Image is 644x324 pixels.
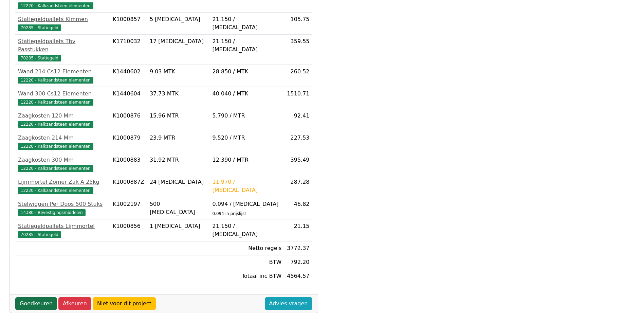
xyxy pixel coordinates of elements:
[18,209,86,216] span: 14380 - Bevestigingsmiddelen
[58,297,91,310] a: Afkeuren
[284,255,312,269] td: 792.20
[18,178,107,194] a: Lijmmortel Zomer Zak A 25kg12220 - Kalkzandsteen elementen
[18,68,107,76] div: Wand 214 Cs12 Elementen
[150,200,207,216] div: 500 [MEDICAL_DATA]
[110,131,147,153] td: K1000879
[110,65,147,87] td: K1440602
[284,87,312,109] td: 1510.71
[284,153,312,175] td: 395.49
[110,13,147,35] td: K1000857
[18,37,107,54] div: Statiegeldpallets Tbv Passtukken
[284,65,312,87] td: 260.52
[213,37,282,54] div: 21.150 / [MEDICAL_DATA]
[18,99,93,106] span: 12220 - Kalkzandsteen elementen
[213,134,282,142] div: 9.520 / MTR
[150,112,207,120] div: 15.96 MTR
[110,109,147,131] td: K1000876
[213,178,282,194] div: 11.970 / [MEDICAL_DATA]
[284,219,312,241] td: 21.15
[110,175,147,197] td: K1000887Z
[18,134,107,142] div: Zaagkosten 214 Mm
[213,68,282,76] div: 28.850 / MTK
[110,87,147,109] td: K1440604
[110,219,147,241] td: K1000856
[18,90,107,106] a: Wand 300 Cs12 Elementen12220 - Kalkzandsteen elementen
[284,109,312,131] td: 92.41
[18,187,93,194] span: 12220 - Kalkzandsteen elementen
[213,15,282,32] div: 21.150 / [MEDICAL_DATA]
[18,143,93,150] span: 12220 - Kalkzandsteen elementen
[150,90,207,98] div: 37.73 MTK
[284,269,312,283] td: 4564.57
[18,222,107,238] a: Statiegeldpallets Lijmmortel70285 - Statiegeld
[213,211,246,216] sub: 0.094 in prijslijst
[110,197,147,219] td: K1002197
[213,112,282,120] div: 5.790 / MTR
[213,222,282,238] div: 21.150 / [MEDICAL_DATA]
[18,231,61,238] span: 70285 - Statiegeld
[210,241,284,255] td: Netto regels
[18,222,107,230] div: Statiegeldpallets Lijmmortel
[213,156,282,164] div: 12.390 / MTR
[150,156,207,164] div: 31.92 MTR
[150,222,207,230] div: 1 [MEDICAL_DATA]
[18,15,107,32] a: Statiegeldpallets Kimmen70285 - Statiegeld
[18,178,107,186] div: Lijmmortel Zomer Zak A 25kg
[110,35,147,65] td: K1710032
[18,77,93,84] span: 12220 - Kalkzandsteen elementen
[18,55,61,61] span: 70285 - Statiegeld
[18,37,107,62] a: Statiegeldpallets Tbv Passtukken70285 - Statiegeld
[18,156,107,172] a: Zaagkosten 300 Mm12220 - Kalkzandsteen elementen
[150,37,207,46] div: 17 [MEDICAL_DATA]
[210,269,284,283] td: Totaal inc BTW
[284,197,312,219] td: 46.82
[150,178,207,186] div: 24 [MEDICAL_DATA]
[18,24,61,31] span: 70285 - Statiegeld
[284,131,312,153] td: 227.53
[18,112,107,128] a: Zaagkosten 120 Mm12220 - Kalkzandsteen elementen
[18,90,107,98] div: Wand 300 Cs12 Elementen
[15,297,57,310] a: Goedkeuren
[284,241,312,255] td: 3772.37
[18,2,93,9] span: 12220 - Kalkzandsteen elementen
[110,153,147,175] td: K1000883
[18,134,107,150] a: Zaagkosten 214 Mm12220 - Kalkzandsteen elementen
[210,255,284,269] td: BTW
[150,68,207,76] div: 9.03 MTK
[18,165,93,172] span: 12220 - Kalkzandsteen elementen
[150,15,207,23] div: 5 [MEDICAL_DATA]
[284,13,312,35] td: 105.75
[284,35,312,65] td: 359.55
[284,175,312,197] td: 287.28
[18,121,93,128] span: 12220 - Kalkzandsteen elementen
[213,200,282,208] div: 0.094 / [MEDICAL_DATA]
[18,156,107,164] div: Zaagkosten 300 Mm
[18,68,107,84] a: Wand 214 Cs12 Elementen12220 - Kalkzandsteen elementen
[18,15,107,23] div: Statiegeldpallets Kimmen
[93,297,156,310] a: Niet voor dit project
[18,200,107,208] div: Stelwiggen Per Doos 500 Stuks
[265,297,312,310] a: Advies vragen
[18,112,107,120] div: Zaagkosten 120 Mm
[213,90,282,98] div: 40.040 / MTK
[18,200,107,216] a: Stelwiggen Per Doos 500 Stuks14380 - Bevestigingsmiddelen
[150,134,207,142] div: 23.9 MTR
